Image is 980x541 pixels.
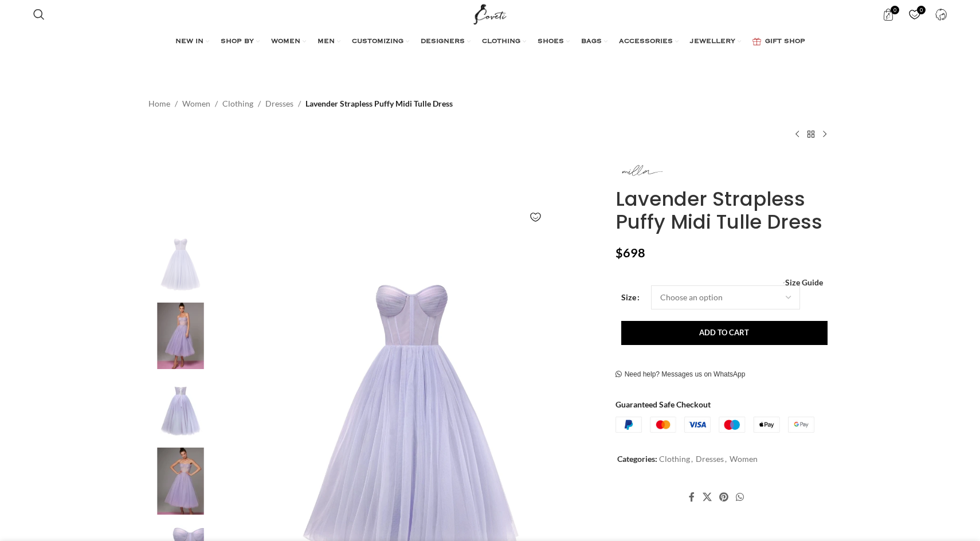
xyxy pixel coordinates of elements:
[903,3,926,26] a: 0
[146,303,215,370] img: Milla dresses
[818,127,832,141] a: Next product
[621,291,640,304] label: Size
[617,454,657,464] span: Categories:
[715,488,732,505] a: Pinterest social link
[421,30,471,53] a: DESIGNERS
[182,97,210,110] a: Women
[538,30,570,53] a: SHOES
[690,30,741,53] a: JEWELLERY
[619,30,679,53] a: ACCESSORIES
[421,37,465,46] span: DESIGNERS
[265,97,293,110] a: Dresses
[616,245,645,260] bdi: 698
[732,488,748,505] a: WhatsApp social link
[352,37,403,46] span: CUSTOMIZING
[699,488,715,505] a: X social link
[482,37,520,46] span: CLOTHING
[725,453,727,465] span: ,
[581,30,607,53] a: BAGS
[471,9,509,18] a: Site logo
[876,3,900,26] a: 0
[903,3,926,26] div: My Wishlist
[752,38,761,45] img: GiftBag
[28,30,953,53] div: Main navigation
[221,37,254,46] span: SHOP BY
[691,453,693,465] span: ,
[482,30,526,53] a: CLOTHING
[730,454,758,464] a: Women
[146,448,215,515] img: Milla gown
[616,245,623,260] span: $
[271,37,300,46] span: WOMEN
[621,321,828,345] button: Add to cart
[619,37,673,46] span: ACCESSORIES
[685,488,699,505] a: Facebook social link
[690,37,735,46] span: JEWELLERY
[148,97,453,110] nav: Breadcrumb
[28,3,50,26] a: Search
[696,454,724,464] a: Dresses
[616,370,746,379] a: Need help? Messages us on WhatsApp
[175,30,209,53] a: NEW IN
[616,417,814,433] img: guaranteed-safe-checkout-bordered.j
[616,399,711,409] strong: Guaranteed Safe Checkout
[175,37,203,46] span: NEW IN
[616,187,832,234] h1: Lavender Strapless Puffy Midi Tulle Dress
[752,30,805,53] a: GIFT SHOP
[222,97,253,110] a: Clothing
[581,37,602,46] span: BAGS
[317,37,335,46] span: MEN
[659,454,690,464] a: Clothing
[305,97,453,110] span: Lavender Strapless Puffy Midi Tulle Dress
[538,37,564,46] span: SHOES
[148,97,170,110] a: Home
[317,30,340,53] a: MEN
[891,6,899,14] span: 0
[271,30,306,53] a: WOMEN
[146,375,215,442] img: Milla gowns
[146,230,215,297] img: Milla dress
[352,30,409,53] a: CUSTOMIZING
[221,30,260,53] a: SHOP BY
[765,37,805,46] span: GIFT SHOP
[616,158,667,181] img: Milla
[790,127,804,141] a: Previous product
[917,6,926,14] span: 0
